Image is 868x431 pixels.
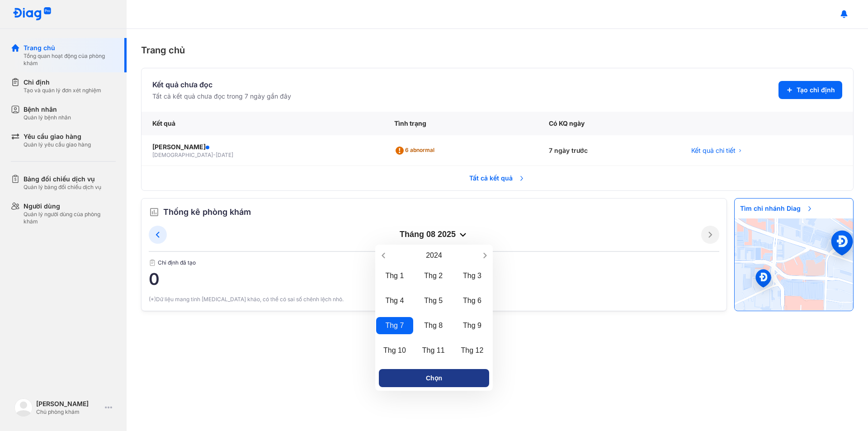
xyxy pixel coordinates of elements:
[24,184,101,191] div: Quản lý bảng đối chiếu dịch vụ
[14,398,33,417] img: logo
[149,207,160,218] img: order.5a6da16c.svg
[394,143,438,158] div: 6 abnormal
[376,317,413,334] div: Thg 7
[423,259,719,266] span: Chỉ định thành công
[24,132,91,141] div: Yêu cầu giao hàng
[778,81,842,99] button: Tạo chỉ định
[163,206,251,218] span: Thống kê phòng khám
[24,141,91,148] div: Quản lý yêu cầu giao hàng
[375,247,391,263] button: Previous year
[141,43,854,57] div: Trang chủ
[152,152,213,158] span: [DEMOGRAPHIC_DATA]
[36,399,101,408] div: [PERSON_NAME]
[454,317,491,334] div: Thg 9
[24,52,116,67] div: Tổng quan hoạt động của phòng khám
[149,295,719,303] div: (*)Dữ liệu mang tính [MEDICAL_DATA] khảo, có thể có sai số chênh lệch nhỏ.
[24,105,71,114] div: Bệnh nhân
[454,267,491,284] div: Thg 3
[415,342,452,359] div: Thg 11
[415,267,452,284] div: Thg 2
[376,342,413,359] div: Thg 10
[24,202,116,211] div: Người dùng
[24,211,116,225] div: Quản lý người dùng của phòng khám
[149,259,156,266] img: document.50c4cfd0.svg
[415,317,452,334] div: Thg 8
[454,342,491,359] div: Thg 12
[149,259,423,266] span: Chỉ định đã tạo
[477,247,493,263] button: Next year
[24,175,101,184] div: Bảng đối chiếu dịch vụ
[167,229,701,240] div: tháng 08 2025
[464,168,531,188] span: Tất cả kết quả
[142,112,383,135] div: Kết quả
[797,85,835,95] span: Tạo chỉ định
[13,7,52,21] img: logo
[415,292,452,309] div: Thg 5
[216,152,233,158] span: [DATE]
[24,78,101,87] div: Chỉ định
[376,292,413,309] div: Thg 4
[24,114,71,121] div: Quản lý bệnh nhân
[423,270,719,288] span: 3
[691,146,736,155] span: Kết quả chi tiết
[376,267,413,284] div: Thg 1
[538,135,681,166] div: 7 ngày trước
[391,247,477,263] div: Open years overlay
[213,152,216,158] span: -
[152,79,291,90] div: Kết quả chưa đọc
[36,408,101,416] div: Chủ phòng khám
[152,92,291,101] div: Tất cả kết quả chưa đọc trong 7 ngày gần đây
[24,43,116,52] div: Trang chủ
[152,142,373,152] div: [PERSON_NAME]
[383,112,538,135] div: Tình trạng
[149,270,423,288] span: 0
[24,87,101,94] div: Tạo và quản lý đơn xét nghiệm
[454,292,491,309] div: Thg 6
[538,112,681,135] div: Có KQ ngày
[379,369,489,387] button: Chọn
[735,199,819,218] span: Tìm chi nhánh Diag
